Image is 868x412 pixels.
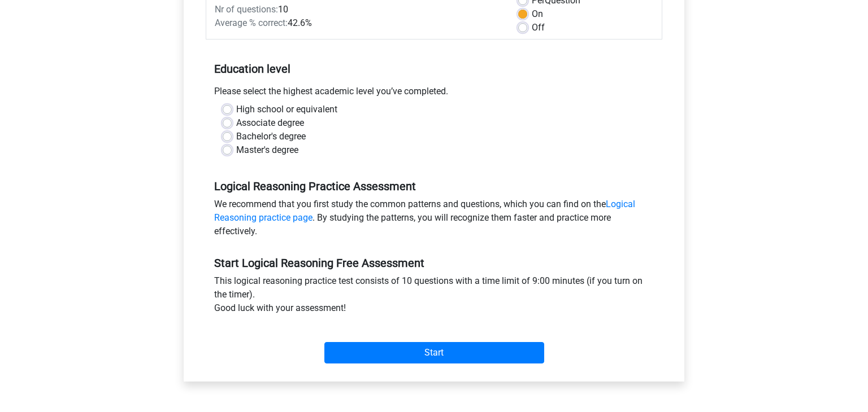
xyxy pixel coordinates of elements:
[532,21,545,34] label: Off
[236,143,298,157] label: Master's degree
[206,16,510,30] div: 42.6%
[215,4,278,15] span: Nr of questions:
[214,58,654,80] h5: Education level
[206,3,510,16] div: 10
[236,103,337,116] label: High school or equivalent
[206,274,662,319] div: This logical reasoning practice test consists of 10 questions with a time limit of 9:00 minutes (...
[236,130,306,143] label: Bachelor's degree
[215,17,288,28] span: Average % correct:
[206,198,662,243] div: We recommend that you first study the common patterns and questions, which you can find on the . ...
[214,179,654,193] h5: Logical Reasoning Practice Assessment
[324,342,544,363] input: Start
[236,116,304,130] label: Associate degree
[206,85,662,103] div: Please select the highest academic level you’ve completed.
[214,256,654,270] h5: Start Logical Reasoning Free Assessment
[532,7,543,21] label: On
